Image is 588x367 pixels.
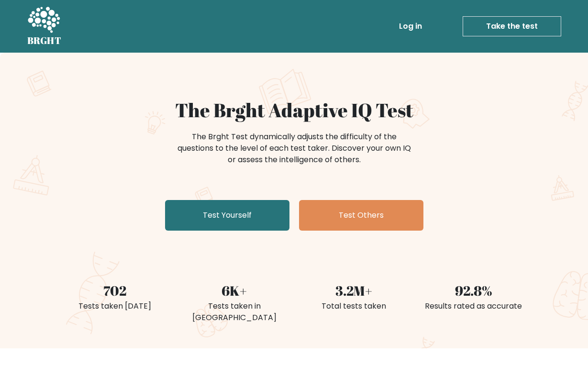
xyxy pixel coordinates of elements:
[395,17,426,36] a: Log in
[175,131,414,166] div: The Brght Test dynamically adjusts the difficulty of the questions to the level of each test take...
[61,99,528,122] h1: The Brght Adaptive IQ Test
[300,280,408,300] div: 3.2M+
[299,200,423,231] a: Test Others
[420,280,528,300] div: 92.8%
[27,4,62,49] a: BRGHT
[61,280,169,300] div: 702
[165,200,289,231] a: Test Yourself
[180,300,288,323] div: Tests taken in [GEOGRAPHIC_DATA]
[300,300,408,312] div: Total tests taken
[463,16,561,36] a: Take the test
[27,35,62,46] h5: BRGHT
[61,300,169,312] div: Tests taken [DATE]
[180,280,288,300] div: 6K+
[420,300,528,312] div: Results rated as accurate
